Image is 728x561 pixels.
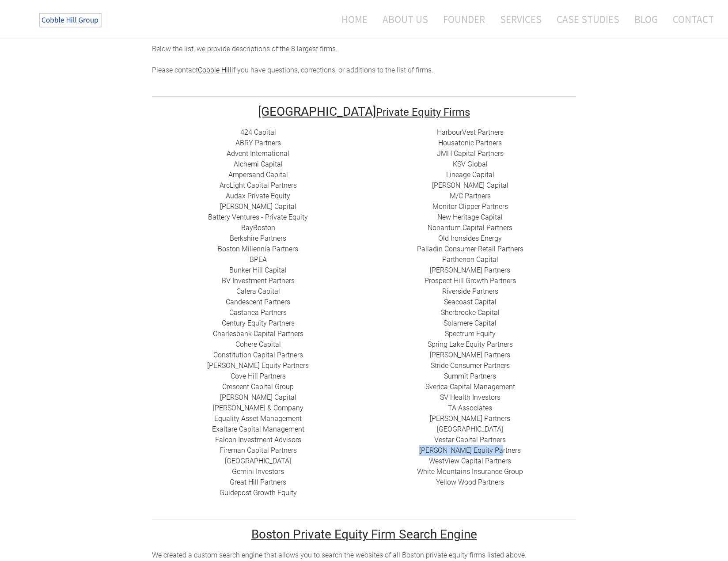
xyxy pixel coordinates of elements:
a: ​Equality Asset Management [214,414,302,423]
a: Seacoast Capital [444,298,497,306]
a: [PERSON_NAME] Partners [430,414,510,423]
a: Case Studies [550,8,626,31]
a: Gemini Investors [232,467,284,476]
a: ​JMH Capital Partners [437,149,504,158]
a: ​Exaltare Capital Management [212,425,304,433]
a: Calera Capital [236,287,280,296]
a: BayBoston [241,224,275,232]
a: ​Monitor Clipper Partners [432,202,508,211]
a: ​Parthenon Capital [442,255,498,264]
span: Please contact if you have questions, corrections, or additions to the list of firms. [152,66,433,74]
a: ​[PERSON_NAME] Equity Partners [207,361,309,370]
a: Spectrum Equity [445,330,496,338]
img: The Cobble Hill Group LLC [34,9,109,31]
a: Guidepost Growth Equity [220,489,297,497]
a: Housatonic Partners [438,139,502,147]
a: Blog [628,8,664,31]
a: ​Vestar Capital Partners [434,436,506,444]
a: ​Bunker Hill Capital [229,266,287,274]
a: Great Hill Partners​ [230,478,286,486]
a: Charlesbank Capital Partners [213,330,303,338]
u: Boston Private Equity Firm Search Engine [251,527,477,542]
a: Home [328,8,374,31]
a: ​Sherbrooke Capital​ [441,308,500,317]
a: ​Crescent Capital Group [222,383,294,391]
a: ​TA Associates [448,404,492,412]
a: [PERSON_NAME] & Company [213,404,303,412]
a: About Us [376,8,435,31]
a: Yellow Wood Partners [436,478,504,486]
a: ​Century Equity Partners [222,319,295,327]
a: Boston Millennia Partners [218,245,298,253]
a: Spring Lake Equity Partners [428,340,513,349]
a: Advent International [227,149,289,158]
a: Stride Consumer Partners [431,361,510,370]
a: Berkshire Partners [230,234,286,243]
div: ​ [364,127,576,488]
a: Audax Private Equity [226,192,290,200]
a: ​Ampersand Capital [228,171,288,179]
a: Lineage Capital [446,171,494,179]
a: Candescent Partners [226,298,290,306]
a: ​M/C Partners [450,192,491,200]
a: ​Falcon Investment Advisors [215,436,301,444]
div: ​ ​ ​ [152,127,364,498]
a: Constitution Capital Partners [213,351,303,359]
a: Cobble Hill [198,66,231,74]
a: SV Health Investors [440,393,501,402]
div: ​We created a custom search engine that allows you to search the websites of all Boston private e... [152,550,576,561]
a: ​[PERSON_NAME] Partners [430,266,510,274]
a: Solamere Capital [444,319,497,327]
a: [PERSON_NAME] Capital [432,181,508,190]
font: [GEOGRAPHIC_DATA] [258,104,376,119]
a: ​ArcLight Capital Partners [220,181,297,190]
a: Palladin Consumer Retail Partners [417,245,523,253]
a: Cove Hill Partners [231,372,286,380]
a: Riverside Partners [442,287,498,296]
a: Founder [436,8,492,31]
a: Prospect Hill Growth Partners [425,277,516,285]
a: ​Castanea Partners [229,308,287,317]
a: Cohere Capital [235,340,281,349]
a: [PERSON_NAME] Capital [220,202,296,211]
a: BPEA [250,255,267,264]
a: Summit Partners [444,372,496,380]
a: ​ABRY Partners [235,139,281,147]
a: BV Investment Partners [222,277,295,285]
a: ​WestView Capital Partners [429,457,511,465]
a: [PERSON_NAME] Partners [430,351,510,359]
a: New Heritage Capital [437,213,503,221]
a: HarbourVest Partners [437,128,504,136]
a: Nonantum Capital Partners [428,224,512,232]
a: [PERSON_NAME] Capital [220,393,296,402]
a: Fireman Capital Partners [220,446,297,455]
a: ​Old Ironsides Energy [438,234,502,243]
a: Battery Ventures - Private Equity [208,213,308,221]
a: ​[GEOGRAPHIC_DATA] [437,425,503,433]
a: Alchemi Capital [234,160,283,168]
a: ​KSV Global [453,160,488,168]
a: Services [493,8,548,31]
font: Private Equity Firms [376,106,470,118]
a: White Mountains Insurance Group [417,467,523,476]
a: Contact [666,8,714,31]
a: Sverica Capital Management [425,383,515,391]
a: [PERSON_NAME] Equity Partners [419,446,521,455]
a: ​[GEOGRAPHIC_DATA] [225,457,291,465]
a: 424 Capital [240,128,276,136]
